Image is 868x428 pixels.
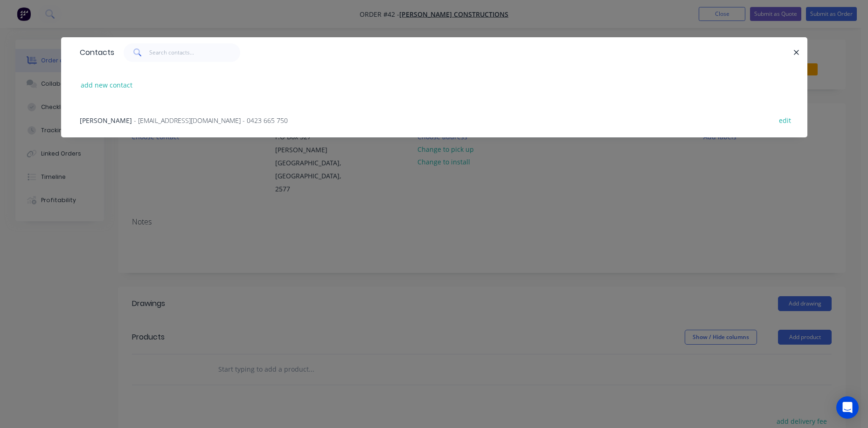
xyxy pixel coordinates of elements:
[76,79,138,91] button: add new contact
[149,43,240,62] input: Search contacts...
[80,116,132,125] span: [PERSON_NAME]
[134,116,288,125] span: - [EMAIL_ADDRESS][DOMAIN_NAME] - 0423 665 750
[774,114,796,126] button: edit
[836,396,859,419] div: Open Intercom Messenger
[75,38,114,68] div: Contacts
